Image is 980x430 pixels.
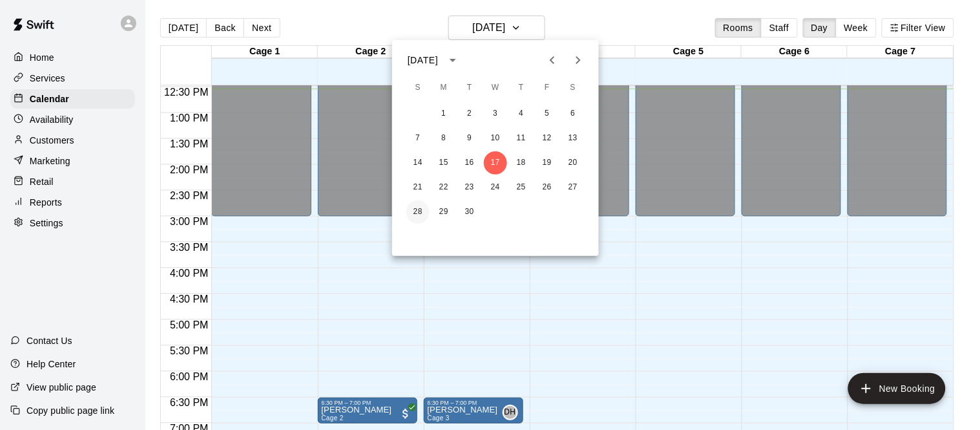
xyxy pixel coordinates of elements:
button: 25 [510,176,533,199]
button: 7 [406,127,430,150]
button: 16 [458,151,481,175]
span: Thursday [510,75,533,101]
button: 28 [406,200,430,224]
button: 17 [484,151,507,175]
span: Friday [536,75,559,101]
button: Previous month [539,47,565,73]
button: 19 [536,151,559,175]
button: 12 [536,127,559,150]
button: 13 [561,127,585,150]
button: 23 [458,176,481,199]
button: 30 [458,200,481,224]
button: 1 [432,102,455,125]
span: Tuesday [458,75,481,101]
button: 22 [432,176,455,199]
button: 20 [561,151,585,175]
span: Sunday [406,75,430,101]
span: Monday [432,75,455,101]
div: [DATE] [408,54,438,67]
span: Saturday [561,75,585,101]
button: 6 [561,102,585,125]
button: Next month [565,47,591,73]
span: Wednesday [484,75,507,101]
button: 14 [406,151,430,175]
button: 27 [561,176,585,199]
button: 21 [406,176,430,199]
button: 26 [536,176,559,199]
button: 3 [484,102,507,125]
button: 5 [536,102,559,125]
button: 9 [458,127,481,150]
button: 18 [510,151,533,175]
button: 11 [510,127,533,150]
button: 10 [484,127,507,150]
button: 4 [510,102,533,125]
button: calendar view is open, switch to year view [442,49,464,71]
button: 2 [458,102,481,125]
button: 29 [432,200,455,224]
button: 24 [484,176,507,199]
button: 8 [432,127,455,150]
button: 15 [432,151,455,175]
